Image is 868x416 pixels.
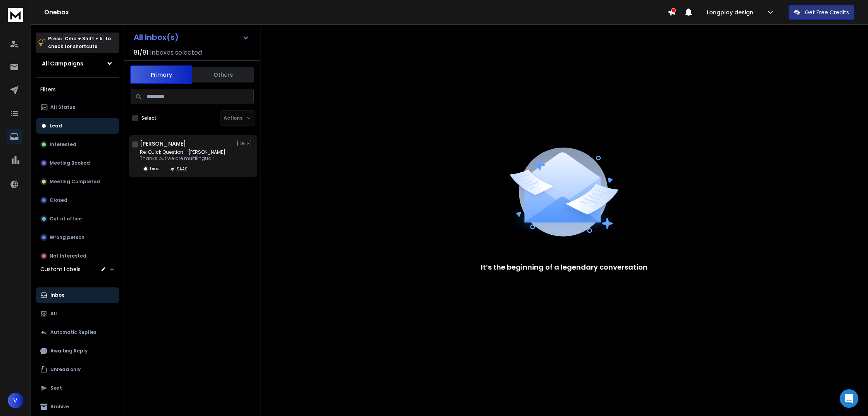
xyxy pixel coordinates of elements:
[36,399,119,414] button: Archive
[36,155,119,171] button: Meeting Booked
[36,287,119,303] button: Inbox
[50,123,62,129] p: Lead
[48,35,111,50] p: Press to check for shortcuts.
[50,253,86,259] p: Not Interested
[50,104,75,110] p: All Status
[42,60,83,67] h1: All Campaigns
[127,29,255,45] button: All Inbox(s)
[36,248,119,264] button: Not Interested
[789,5,854,20] button: Get Free Credits
[44,8,668,17] h1: Onebox
[64,34,103,43] span: Cmd + Shift + k
[36,306,119,321] button: All
[50,160,90,166] p: Meeting Booked
[140,149,226,155] p: Re: Quick Question - [PERSON_NAME]
[50,234,84,241] p: Wrong person
[36,137,119,152] button: Interested
[36,118,119,134] button: Lead
[805,9,849,16] p: Get Free Credits
[8,8,23,22] img: logo
[36,325,119,340] button: Automatic Replies
[50,329,96,335] p: Automatic Replies
[177,166,188,172] p: SAAS
[36,174,119,189] button: Meeting Completed
[150,48,202,57] h3: Inboxes selected
[50,348,88,354] p: Awaiting Reply
[50,385,62,391] p: Sent
[50,197,67,203] p: Closed
[50,179,100,185] p: Meeting Completed
[150,166,160,172] p: Lead
[36,56,119,71] button: All Campaigns
[36,100,119,115] button: All Status
[36,193,119,208] button: Closed
[50,292,64,298] p: Inbox
[50,311,57,317] p: All
[50,404,69,410] p: Archive
[50,366,81,373] p: Unread only
[36,362,119,377] button: Unread only
[8,393,23,408] button: V
[36,84,119,95] h3: Filters
[140,155,226,162] p: Thanks but we are multilingual:
[192,66,254,83] button: Others
[50,141,76,148] p: Interested
[481,262,648,273] p: It’s the beginning of a legendary conversation
[134,33,179,41] h1: All Inbox(s)
[236,141,254,147] p: [DATE]
[36,380,119,396] button: Sent
[40,265,81,273] h3: Custom Labels
[50,216,82,222] p: Out of office
[36,343,119,359] button: Awaiting Reply
[141,115,157,121] label: Select
[36,230,119,245] button: Wrong person
[840,389,858,408] div: Open Intercom Messenger
[134,48,148,57] span: 81 / 81
[36,211,119,227] button: Out of office
[707,9,756,16] p: Longplay design
[140,140,186,148] h1: [PERSON_NAME]
[130,65,192,84] button: Primary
